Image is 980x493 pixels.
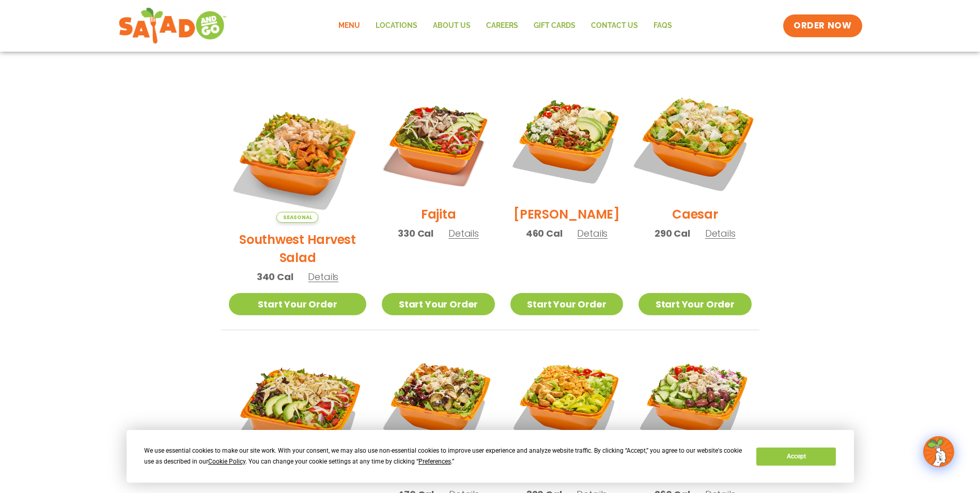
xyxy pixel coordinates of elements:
a: GIFT CARDS [526,14,583,38]
span: ORDER NOW [794,20,851,32]
a: About Us [425,14,478,38]
a: Start Your Order [229,293,367,315]
h2: Southwest Harvest Salad [229,230,367,267]
a: Contact Us [583,14,646,38]
span: Details [448,227,479,240]
img: wpChatIcon [924,437,953,466]
a: Start Your Order [382,293,494,315]
img: Product photo for BBQ Ranch Salad [229,346,367,484]
a: Start Your Order [639,293,751,315]
img: Product photo for Roasted Autumn Salad [382,346,494,458]
h2: Caesar [672,205,718,223]
img: Product photo for Fajita Salad [382,85,494,197]
img: Product photo for Cobb Salad [510,85,623,197]
span: Seasonal [276,212,318,223]
a: Menu [331,14,368,38]
span: Cookie Policy [208,458,245,465]
div: Cookie Consent Prompt [127,430,854,483]
button: Accept [756,448,836,466]
span: 460 Cal [526,226,563,240]
a: ORDER NOW [783,14,862,37]
h2: [PERSON_NAME] [514,205,620,223]
a: Locations [368,14,425,38]
span: 290 Cal [655,226,690,240]
nav: Menu [331,14,680,38]
img: Product photo for Greek Salad [639,346,751,458]
a: FAQs [646,14,680,38]
img: Product photo for Buffalo Chicken Salad [510,346,623,458]
span: Details [308,270,338,283]
img: Product photo for Caesar Salad [629,75,761,207]
span: Details [705,227,736,240]
a: Start Your Order [510,293,623,315]
span: Details [577,227,608,240]
img: Product photo for Southwest Harvest Salad [229,85,367,223]
div: We use essential cookies to make our site work. With your consent, we may also use non-essential ... [144,445,744,467]
span: 330 Cal [398,226,433,240]
img: new-SAG-logo-768×292 [118,5,227,47]
a: Careers [478,14,526,38]
span: Preferences [418,458,451,465]
h2: Fajita [421,205,456,223]
span: 340 Cal [257,270,293,284]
